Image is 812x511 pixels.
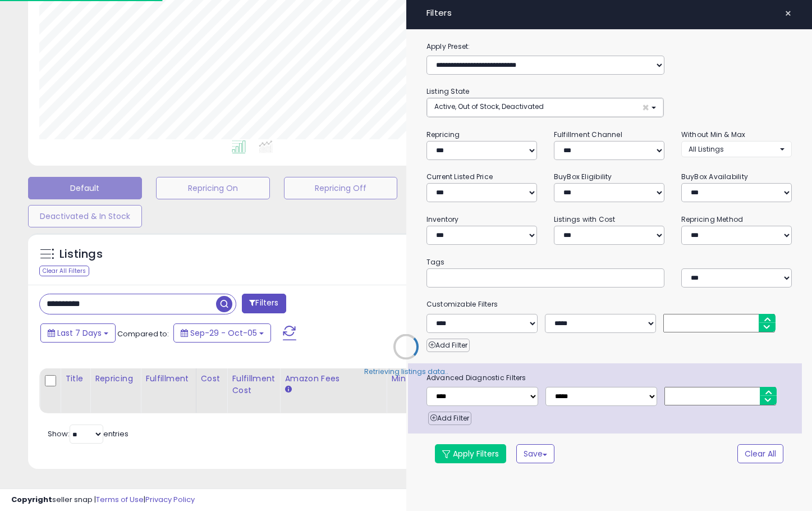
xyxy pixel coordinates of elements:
[681,130,746,139] small: Without Min & Max
[364,366,448,376] div: Retrieving listings data..
[418,40,800,53] label: Apply Preset:
[681,141,792,157] button: All Listings
[426,130,460,139] small: Repricing
[434,102,544,111] span: Active, Out of Stock, Deactivated
[689,144,724,154] span: All Listings
[681,215,744,224] small: Repricing Method
[554,172,612,181] small: BuyBox Eligibility
[554,130,622,139] small: Fulfillment Channel
[785,6,792,21] span: ×
[426,172,493,181] small: Current Listed Price
[642,102,649,113] span: ×
[681,172,748,181] small: BuyBox Availability
[780,6,796,21] button: ×
[427,98,663,117] button: Active, Out of Stock, Deactivated ×
[426,8,792,18] h4: Filters
[554,215,616,224] small: Listings with Cost
[426,86,470,96] small: Listing State
[426,215,459,224] small: Inventory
